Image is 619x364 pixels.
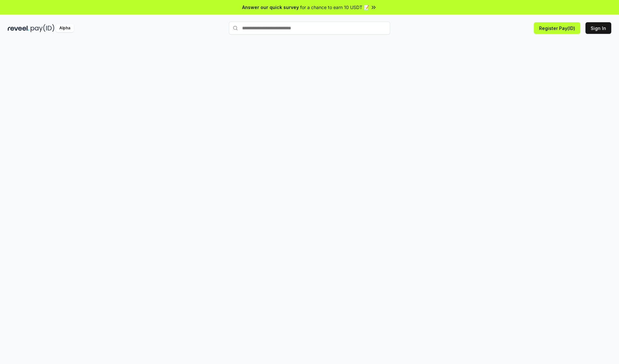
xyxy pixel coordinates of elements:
button: Sign In [585,22,611,34]
div: Alpha [56,24,74,32]
img: reveel_dark [8,24,29,32]
span: Answer our quick survey [242,4,299,11]
button: Register Pay(ID) [534,22,580,34]
img: pay_id [31,24,54,32]
span: for a chance to earn 10 USDT 📝 [300,4,369,11]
